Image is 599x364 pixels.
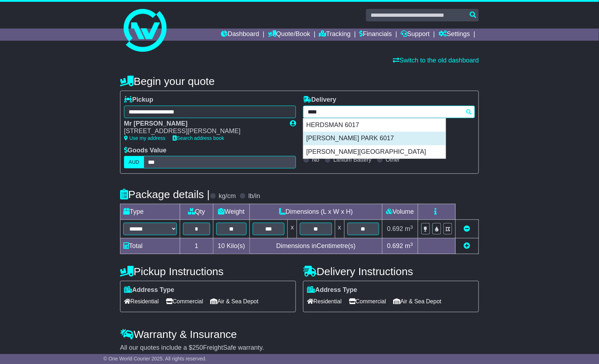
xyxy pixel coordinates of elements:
[221,29,259,41] a: Dashboard
[319,29,351,41] a: Tracking
[250,204,382,220] td: Dimensions (L x W x H)
[120,204,180,220] td: Type
[120,266,296,277] h4: Pickup Instructions
[387,242,403,249] span: 0.692
[248,192,260,200] label: lb/in
[401,29,430,41] a: Support
[410,242,413,247] sup: 3
[213,204,250,220] td: Weight
[120,75,479,87] h4: Begin your quote
[120,344,479,352] div: All our quotes include a $ FreightSafe warranty.
[303,145,446,159] div: [PERSON_NAME][GEOGRAPHIC_DATA]
[192,344,203,351] span: 250
[173,135,224,141] a: Search address book
[405,242,413,249] span: m
[124,296,159,307] span: Residential
[393,57,479,64] a: Switch to the old dashboard
[103,356,207,362] span: © One World Courier 2025. All rights reserved.
[410,224,413,230] sup: 3
[250,238,382,254] td: Dimensions in Centimetre(s)
[360,29,392,41] a: Financials
[303,266,479,277] h4: Delivery Instructions
[335,220,344,238] td: x
[219,192,236,200] label: kg/cm
[303,118,446,132] div: HERDSMAN 6017
[382,204,418,220] td: Volume
[124,147,167,155] label: Goods Value
[120,238,180,254] td: Total
[393,296,442,307] span: Air & Sea Depot
[387,225,403,232] span: 0.692
[288,220,297,238] td: x
[464,225,470,232] a: Remove this item
[307,296,342,307] span: Residential
[464,242,470,249] a: Add new item
[124,127,283,135] div: [STREET_ADDRESS][PERSON_NAME]
[120,328,479,340] h4: Warranty & Insurance
[439,29,470,41] a: Settings
[386,156,400,163] label: Other
[268,29,310,41] a: Quote/Book
[405,225,413,232] span: m
[180,204,213,220] td: Qty
[349,296,386,307] span: Commercial
[124,120,283,128] div: Mr [PERSON_NAME]
[213,238,250,254] td: Kilo(s)
[303,96,336,104] label: Delivery
[124,96,153,104] label: Pickup
[218,242,225,249] span: 10
[180,238,213,254] td: 1
[307,286,357,294] label: Address Type
[166,296,203,307] span: Commercial
[120,188,210,200] h4: Package details |
[303,132,446,145] div: [PERSON_NAME] PARK 6017
[124,286,174,294] label: Address Type
[124,156,144,168] label: AUD
[124,135,165,141] a: Use my address
[333,156,372,163] label: Lithium Battery
[211,296,259,307] span: Air & Sea Depot
[312,156,319,163] label: No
